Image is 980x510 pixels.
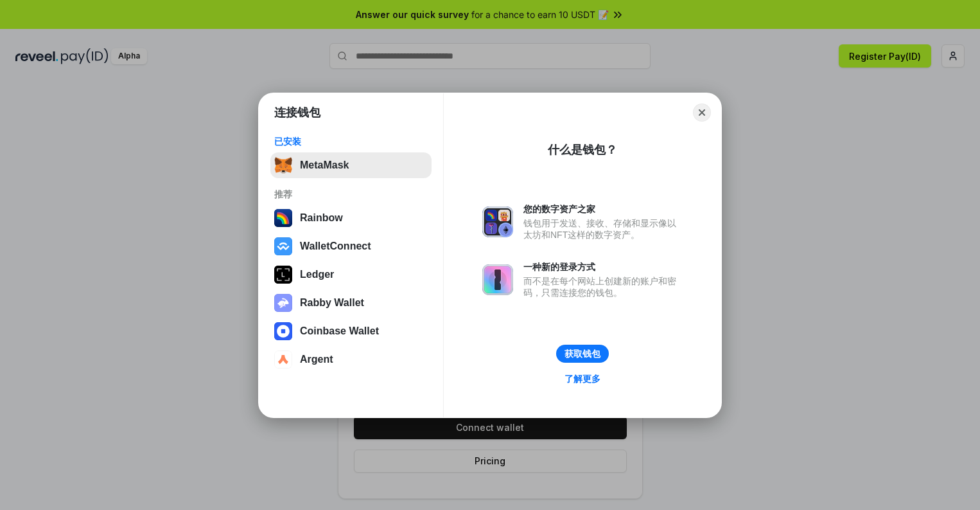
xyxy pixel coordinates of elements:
button: WalletConnect [270,233,432,259]
button: Rabby Wallet [270,290,432,316]
h1: 连接钱包 [274,105,320,120]
div: 而不是在每个网站上创建新的账户和密码，只需连接您的钱包。 [523,275,683,298]
img: svg+xml,%3Csvg%20xmlns%3D%22http%3A%2F%2Fwww.w3.org%2F2000%2Fsvg%22%20width%3D%2228%22%20height%3... [274,266,292,284]
div: Rabby Wallet [300,297,364,309]
button: Close [693,104,711,122]
button: MetaMask [270,152,432,178]
img: svg+xml,%3Csvg%20width%3D%2228%22%20height%3D%2228%22%20viewBox%3D%220%200%2028%2028%22%20fill%3D... [274,351,292,369]
div: Coinbase Wallet [300,325,379,337]
img: svg+xml,%3Csvg%20width%3D%22120%22%20height%3D%22120%22%20viewBox%3D%220%200%20120%20120%22%20fil... [274,209,292,227]
img: svg+xml,%3Csvg%20width%3D%2228%22%20height%3D%2228%22%20viewBox%3D%220%200%2028%2028%22%20fill%3D... [274,237,292,255]
div: 钱包用于发送、接收、存储和显示像以太坊和NFT这样的数字资产。 [523,217,683,241]
div: 推荐 [274,188,428,200]
img: svg+xml,%3Csvg%20xmlns%3D%22http%3A%2F%2Fwww.w3.org%2F2000%2Fsvg%22%20fill%3D%22none%22%20viewBox... [482,264,513,295]
div: Rainbow [300,212,343,224]
div: MetaMask [300,159,349,171]
div: Ledger [300,269,334,280]
div: Argent [300,354,333,365]
div: 已安装 [274,136,428,147]
div: WalletConnect [300,241,371,252]
div: 了解更多 [564,373,600,385]
img: svg+xml,%3Csvg%20xmlns%3D%22http%3A%2F%2Fwww.w3.org%2F2000%2Fsvg%22%20fill%3D%22none%22%20viewBox... [482,206,513,237]
button: Coinbase Wallet [270,318,432,344]
img: svg+xml,%3Csvg%20fill%3D%22none%22%20height%3D%2233%22%20viewBox%3D%220%200%2035%2033%22%20width%... [274,156,292,174]
img: svg+xml,%3Csvg%20xmlns%3D%22http%3A%2F%2Fwww.w3.org%2F2000%2Fsvg%22%20fill%3D%22none%22%20viewBox... [274,294,292,312]
div: 什么是钱包？ [548,142,617,158]
div: 您的数字资产之家 [523,203,683,215]
div: 获取钱包 [564,348,600,360]
div: 一种新的登录方式 [523,261,683,273]
a: 了解更多 [557,370,608,387]
button: 获取钱包 [556,345,609,363]
img: svg+xml,%3Csvg%20width%3D%2228%22%20height%3D%2228%22%20viewBox%3D%220%200%2028%2028%22%20fill%3D... [274,322,292,340]
button: Ledger [270,262,432,287]
button: Argent [270,347,432,372]
button: Rainbow [270,205,432,231]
